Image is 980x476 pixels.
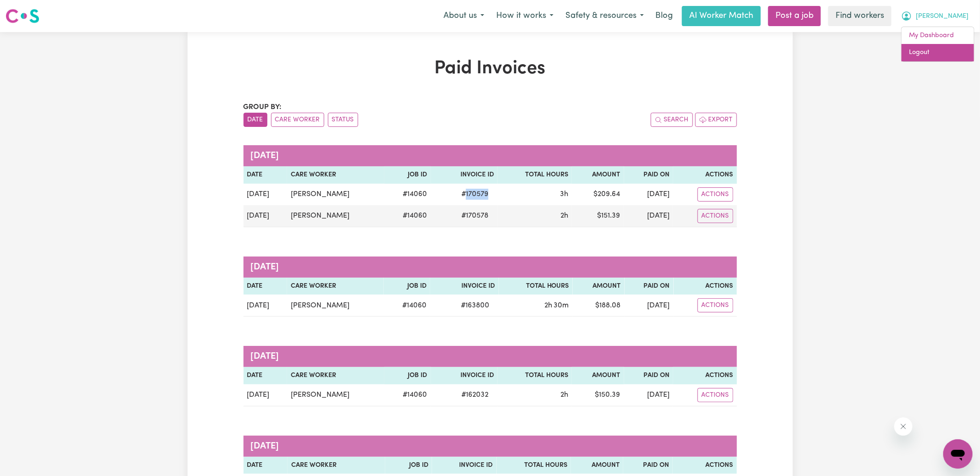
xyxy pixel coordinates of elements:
[497,457,571,474] th: Total Hours
[571,457,623,474] th: Amount
[287,184,384,205] td: [PERSON_NAME]
[624,384,673,406] td: [DATE]
[560,391,568,399] span: 2 hours
[650,6,678,26] a: Blog
[698,388,733,402] button: Actions
[560,191,568,198] span: 3 hours
[674,278,737,295] th: Actions
[244,205,288,227] td: [DATE]
[573,295,625,317] td: $ 188.08
[431,367,498,384] th: Invoice ID
[682,6,761,26] a: AI Worker Match
[490,6,559,26] button: How it works
[572,367,624,384] th: Amount
[560,212,568,219] span: 2 hours
[768,6,821,26] a: Post a job
[651,113,693,127] button: Search
[244,367,288,384] th: Date
[828,6,891,26] a: Find workers
[287,278,384,295] th: Care Worker
[572,184,624,205] td: $ 209.64
[499,278,573,295] th: Total Hours
[244,384,288,406] td: [DATE]
[6,5,39,27] a: Careseekers logo
[902,27,974,44] a: My Dashboard
[894,417,913,436] iframe: Close message
[698,209,733,223] button: Actions
[437,6,490,26] button: About us
[384,205,431,227] td: # 14060
[943,439,973,469] iframe: Button to launch messaging window
[244,145,737,166] caption: [DATE]
[456,389,494,400] span: # 162032
[384,278,430,295] th: Job ID
[287,384,384,406] td: [PERSON_NAME]
[384,295,430,317] td: # 14060
[456,189,494,200] span: # 170579
[695,113,737,127] button: Export
[456,300,495,311] span: # 163800
[244,278,287,295] th: Date
[624,166,673,184] th: Paid On
[244,457,288,474] th: Date
[895,6,974,26] button: My Account
[244,184,288,205] td: [DATE]
[673,367,736,384] th: Actions
[287,367,384,384] th: Care Worker
[623,457,673,474] th: Paid On
[6,8,39,24] img: Careseekers logo
[244,104,282,111] span: Group by:
[287,205,384,227] td: [PERSON_NAME]
[456,210,494,221] span: # 170578
[384,166,431,184] th: Job ID
[559,6,650,26] button: Safety & resources
[384,367,431,384] th: Job ID
[287,166,384,184] th: Care Worker
[244,166,288,184] th: Date
[384,184,431,205] td: # 14060
[431,166,498,184] th: Invoice ID
[244,113,267,127] button: sort invoices by date
[498,166,572,184] th: Total Hours
[673,457,736,474] th: Actions
[498,367,572,384] th: Total Hours
[698,298,733,312] button: Actions
[916,11,969,22] span: [PERSON_NAME]
[385,457,432,474] th: Job ID
[432,457,497,474] th: Invoice ID
[244,436,737,457] caption: [DATE]
[244,295,287,317] td: [DATE]
[572,205,624,227] td: $ 151.39
[288,457,385,474] th: Care Worker
[430,278,499,295] th: Invoice ID
[271,113,324,127] button: sort invoices by care worker
[624,205,673,227] td: [DATE]
[287,295,384,317] td: [PERSON_NAME]
[625,278,674,295] th: Paid On
[328,113,358,127] button: sort invoices by paid status
[673,166,736,184] th: Actions
[572,384,624,406] td: $ 150.39
[544,302,569,309] span: 2 hours 30 minutes
[6,6,55,14] span: Need any help?
[624,367,673,384] th: Paid On
[625,295,674,317] td: [DATE]
[244,58,737,80] h1: Paid Invoices
[902,44,974,61] a: Logout
[572,166,624,184] th: Amount
[624,184,673,205] td: [DATE]
[901,27,974,62] div: My Account
[244,346,737,367] caption: [DATE]
[698,187,733,202] button: Actions
[384,384,431,406] td: # 14060
[573,278,625,295] th: Amount
[244,257,737,278] caption: [DATE]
